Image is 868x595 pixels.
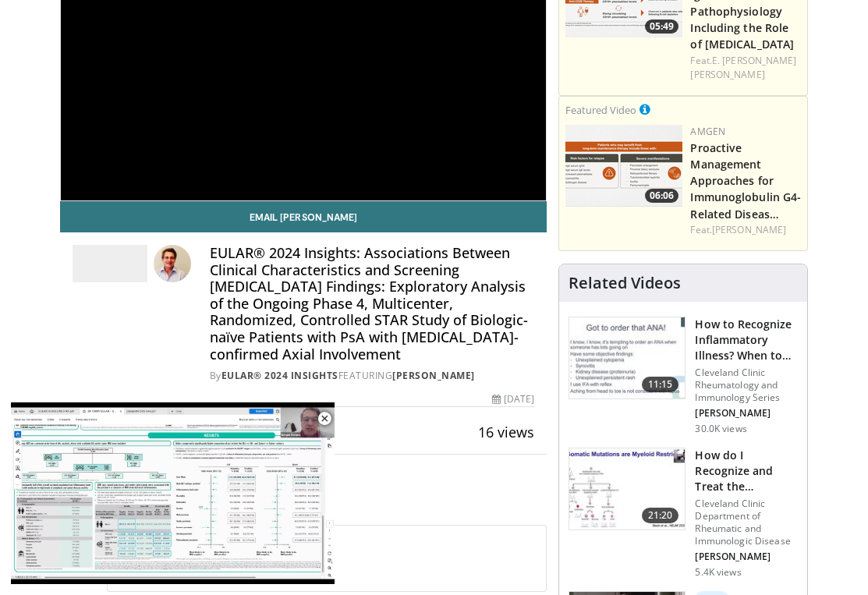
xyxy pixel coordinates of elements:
a: [PERSON_NAME] [712,223,786,236]
p: Cleveland Clinic Rheumatology and Immunology Series [695,367,798,404]
div: Feat. [690,223,801,237]
a: Proactive Management Approaches for Immunoglobulin G4-Related Diseas… [690,140,801,221]
img: 5cecf4a9-46a2-4e70-91ad-1322486e7ee4.150x105_q85_crop-smart_upscale.jpg [569,317,685,398]
img: Avatar [154,245,191,282]
video-js: Video Player [11,402,335,584]
a: Email [PERSON_NAME] [60,201,547,232]
span: 11:15 [642,377,679,392]
a: EULAR® 2024 Insights [221,369,338,382]
span: 16 views [478,423,534,441]
a: 21:20 How do I Recognize and Treat the [MEDICAL_DATA]? Cleveland Clinic Department of Rheumatic a... [569,448,798,579]
button: Close [309,402,340,435]
p: 30.0K views [695,423,746,435]
a: Amgen [690,125,725,138]
img: 2d172f65-fcdc-4395-88c0-f2bd10ea4a98.150x105_q85_crop-smart_upscale.jpg [569,448,685,529]
p: Cleveland Clinic Department of Rheumatic and Immunologic Disease [695,498,798,547]
a: E. [PERSON_NAME] [PERSON_NAME] [690,54,796,81]
a: [PERSON_NAME] [392,369,475,382]
h4: EULAR® 2024 Insights: Associations Between Clinical Characteristics and Screening [MEDICAL_DATA] ... [210,245,535,363]
div: Feat. [690,54,801,82]
p: [PERSON_NAME] [695,551,798,563]
small: Featured Video [565,103,636,117]
div: By FEATURING [210,369,535,383]
h3: How do I Recognize and Treat the [MEDICAL_DATA]? [695,448,798,494]
span: 06:06 [645,189,678,203]
p: [PERSON_NAME] [695,407,798,420]
h3: How to Recognize Inflammatory Illness? When to Refer to a Rheumatolo… [695,317,798,363]
div: [DATE] [492,392,534,406]
p: 5.4K views [695,566,741,579]
a: 11:15 How to Recognize Inflammatory Illness? When to Refer to a Rheumatolo… Cleveland Clinic Rheu... [569,317,798,435]
img: b07e8bac-fd62-4609-bac4-e65b7a485b7c.png.150x105_q85_crop-smart_upscale.png [565,125,682,207]
span: 21:20 [642,508,679,523]
h4: Related Videos [569,274,681,292]
a: 06:06 [565,125,682,207]
img: EULAR® 2024 Insights [73,245,147,282]
span: 05:49 [645,19,678,34]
